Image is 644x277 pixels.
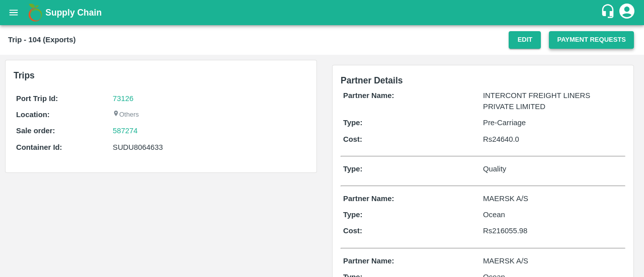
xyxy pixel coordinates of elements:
[483,134,623,145] p: Rs 24640.0
[343,119,363,127] b: Type:
[483,163,623,174] p: Quality
[483,193,623,204] p: MAERSK A/S
[113,95,133,103] a: 73126
[618,2,636,23] div: account of current user
[341,75,403,85] span: Partner Details
[16,143,62,151] b: Container Id:
[483,209,623,220] p: Ocean
[2,1,25,24] button: open drawer
[343,195,394,203] b: Partner Name:
[509,31,541,49] button: Edit
[45,6,600,20] a: Supply Chain
[113,110,139,120] p: Others
[483,255,623,266] p: MAERSK A/S
[343,257,394,265] b: Partner Name:
[113,142,306,153] div: SUDU8064633
[16,127,55,135] b: Sale order:
[25,3,45,23] img: logo
[343,165,363,173] b: Type:
[343,135,362,143] b: Cost:
[14,70,35,80] b: Trips
[549,31,634,49] button: Payment Requests
[483,90,623,113] p: INTERCONT FREIGHT LINERS PRIVATE LIMITED
[16,111,50,119] b: Location:
[343,211,363,219] b: Type:
[16,95,58,103] b: Port Trip Id:
[343,91,394,100] b: Partner Name:
[8,36,75,44] b: Trip - 104 (Exports)
[483,225,623,236] p: Rs 216055.98
[45,8,102,18] b: Supply Chain
[343,227,362,235] b: Cost:
[600,4,618,22] div: customer-support
[483,117,623,128] p: Pre-Carriage
[113,125,138,136] a: 587274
